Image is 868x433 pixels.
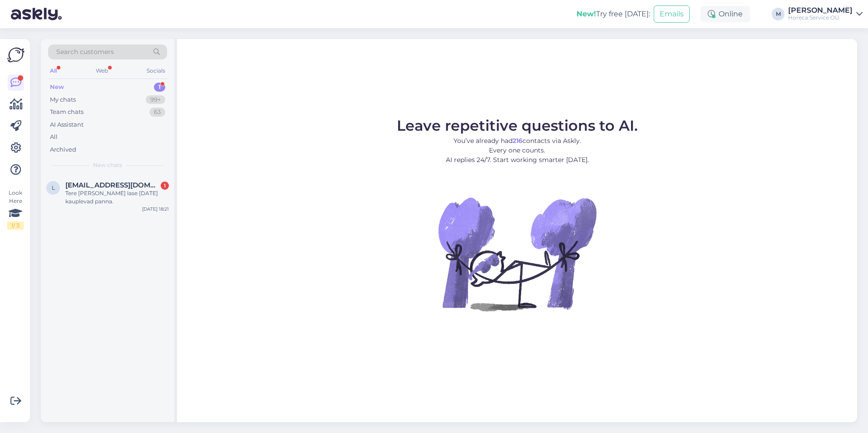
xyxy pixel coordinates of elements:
[397,136,638,165] p: You’ve already had contacts via Askly. Every one counts. AI replies 24/7. Start working smarter [...
[145,65,167,77] div: Socials
[50,145,76,154] div: Archived
[788,14,853,21] div: Horeca Service OÜ
[577,10,596,18] b: New!
[788,7,863,21] a: [PERSON_NAME]Horeca Service OÜ
[65,189,169,206] div: Tere [PERSON_NAME] lase [DATE] kauplevad panna.
[772,8,784,20] div: M
[788,7,853,14] div: [PERSON_NAME]
[161,182,169,190] div: 1
[577,9,650,20] div: Try free [DATE]:
[50,95,76,104] div: My chats
[435,172,599,335] img: No Chat active
[50,83,64,92] div: New
[65,181,160,189] span: laagrikool.moldre@daily.ee
[7,221,24,230] div: 1 / 3
[397,117,638,134] span: Leave repetitive questions to AI.
[149,108,165,117] div: 63
[52,184,55,191] span: l
[146,95,165,104] div: 99+
[56,47,114,57] span: Search customers
[7,46,25,64] img: Askly Logo
[48,65,59,77] div: All
[700,6,750,22] div: Online
[7,189,24,230] div: Look Here
[93,161,122,169] span: New chats
[154,83,165,92] div: 1
[50,108,84,117] div: Team chats
[654,5,690,23] button: Emails
[50,133,58,142] div: All
[94,65,110,77] div: Web
[513,137,523,145] b: 216
[50,120,84,129] div: AI Assistant
[142,206,169,212] div: [DATE] 18:21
